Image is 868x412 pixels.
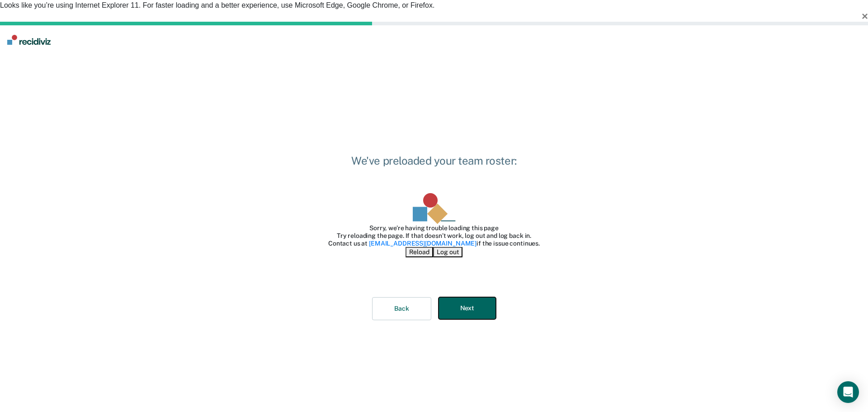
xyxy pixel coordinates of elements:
[372,297,431,320] button: Back
[862,11,868,22] button: Close
[837,381,859,403] div: Open Intercom Messenger
[369,240,476,247] a: [EMAIL_ADDRESS][DOMAIN_NAME]
[439,297,496,319] button: Next
[862,10,868,22] span: ×
[433,247,462,257] button: Log out
[328,224,540,232] div: Sorry, we’re having trouble loading this page
[314,153,554,168] p: We've preloaded your team roster:
[328,232,540,247] div: Try reloading the page. If that doesn’t work, log out and log back in. Contact us at if the issue...
[406,247,433,257] button: Reload
[7,35,51,45] img: Recidiviz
